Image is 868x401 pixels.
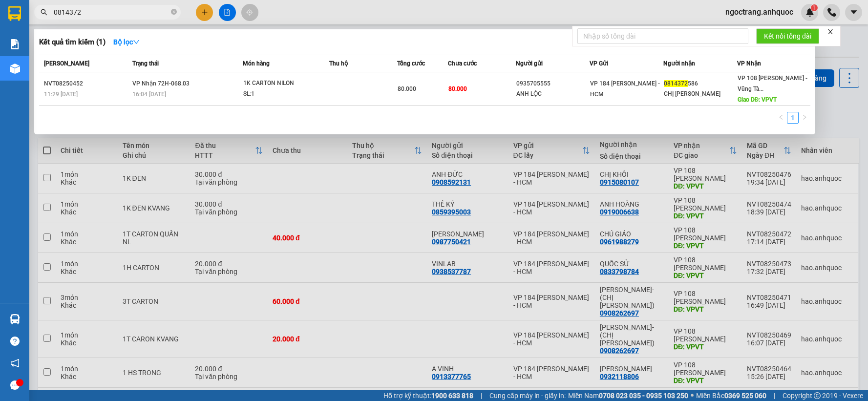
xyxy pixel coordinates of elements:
div: 1K CARTON NILON [243,78,317,89]
span: 16:04 [DATE] [132,91,166,98]
button: Kết nối tổng đài [756,28,819,44]
input: Tìm tên, số ĐT hoặc mã đơn [54,7,169,18]
span: left [778,114,784,120]
span: Giao DĐ: VPVT [738,96,777,103]
span: Thu hộ [329,60,348,67]
span: down [133,39,140,45]
div: 0935705555 [516,79,589,89]
span: Trạng thái [132,60,159,67]
div: 586 [664,79,737,89]
span: Món hàng [243,60,270,67]
span: Kết nối tổng đài [764,31,811,42]
button: Bộ lọcdown [106,34,148,50]
span: 80.000 [448,85,467,92]
img: solution-icon [10,39,20,49]
span: VP 108 [PERSON_NAME] - Vũng Tà... [738,75,807,92]
span: VP Gửi [590,60,608,67]
div: NVT08250452 [44,79,129,89]
span: Tổng cước [397,60,425,67]
span: close [827,28,834,35]
h3: Kết quả tìm kiếm ( 1 ) [39,37,106,47]
span: close-circle [171,8,177,17]
div: ANH LỘC [516,89,589,99]
span: VP Nhận 72H-068.03 [132,80,190,87]
span: [PERSON_NAME] [44,60,89,67]
span: message [10,380,20,390]
span: 0814372 [664,80,688,87]
div: CHỊ [PERSON_NAME] [664,89,737,99]
span: notification [10,359,20,368]
span: question-circle [10,337,20,346]
span: search [41,9,47,16]
button: right [799,112,810,124]
span: Chưa cước [448,60,477,67]
input: Nhập số tổng đài [577,28,748,44]
span: 11:29 [DATE] [44,91,78,98]
span: right [802,114,807,120]
span: Người gửi [516,60,543,67]
div: SL: 1 [243,89,317,100]
span: VP 184 [PERSON_NAME] - HCM [590,80,660,98]
button: left [775,112,787,124]
strong: Bộ lọc [113,38,140,46]
a: 1 [787,112,798,123]
span: close-circle [171,9,177,15]
li: Previous Page [775,112,787,124]
img: logo-vxr [8,6,21,21]
img: warehouse-icon [10,314,20,324]
img: warehouse-icon [10,63,20,74]
li: Next Page [799,112,810,124]
span: 80.000 [398,85,416,92]
span: Người nhận [663,60,695,67]
span: VP Nhận [737,60,761,67]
